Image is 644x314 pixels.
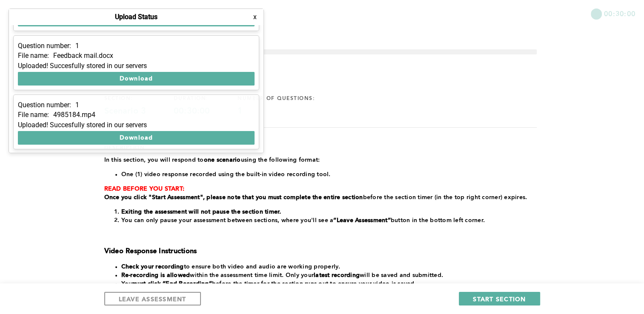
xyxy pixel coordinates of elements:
p: 1 [75,101,79,109]
span: LEAVE ASSESSMENT [119,295,186,303]
strong: Exiting the assessment will not pause the section timer. [121,209,281,215]
li: You before the timer for the section runs out to ensure your video is saved. [121,280,537,288]
strong: latest recording [314,272,360,278]
span: One (1) video response recorded using the built-in video recording tool. [121,171,331,177]
p: File name: [18,52,49,60]
p: 1 [75,42,79,50]
strong: one scenario [204,157,241,163]
span: START SECTION [473,295,526,303]
p: before the section timer (in the top right corner) expires. [104,193,537,202]
li: You can only pause your assessment between sections, where you'll see a button in the bottom left... [121,216,537,225]
strong: Once you click "Start Assessment", please note that you must complete the entire section [104,194,363,200]
h3: Video Response Instructions [104,247,537,256]
strong: READ BEFORE YOU START: [104,186,185,192]
button: Show Uploads [9,9,83,22]
p: 4985184.mp4 [53,111,95,119]
button: START SECTION [459,292,540,305]
strong: “Leave Assessment” [333,217,391,223]
span: 00:30:00 [604,9,635,18]
button: x [251,13,259,21]
p: File name: [18,111,49,119]
button: LEAVE ASSESSMENT [104,292,201,305]
h4: Upload Status [115,13,157,21]
li: to ensure both video and audio are working properly. [121,263,537,271]
button: Download [18,72,255,86]
p: Question number: [18,42,71,50]
div: Uploaded! Succesfully stored in our servers [18,121,255,129]
li: within the assessment time limit. Only your will be saved and submitted. [121,271,537,280]
p: Feedback mail.docx [53,52,113,60]
strong: must click “End Recording” [132,281,212,287]
strong: Re-recording is allowed [121,272,190,278]
div: number of questions: [238,95,343,102]
span: using the following format: [241,157,320,163]
div: 1 [238,106,343,117]
div: Uploaded! Succesfully stored in our servers [18,62,255,70]
strong: Check your recording [121,264,184,270]
span: In this section, you will respond to [104,157,204,163]
button: Download [18,131,255,145]
p: Question number: [18,101,71,109]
